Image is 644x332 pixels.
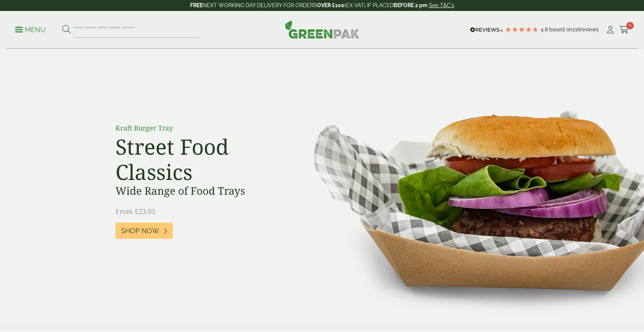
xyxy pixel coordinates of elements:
[115,207,155,216] span: From £23.05
[549,26,572,32] span: Based on
[429,2,454,8] a: See T&C's
[115,184,285,197] h3: Wide Range of Food Trays
[393,2,427,8] strong: BEFORE 2 pm
[580,26,599,32] span: reviews
[15,25,46,33] a: Menu
[115,123,285,133] p: Kraft Burger Tray
[115,134,285,184] h2: Street Food Classics
[606,26,615,34] i: My Account
[290,49,644,323] img: Street Food Classics
[619,26,629,34] i: Cart
[285,20,360,38] img: GreenPak Supplies
[121,227,159,235] span: Shop Now
[470,27,503,32] img: REVIEWS.io
[619,24,629,35] a: 0
[505,26,539,33] div: 4.79 Stars
[541,26,549,32] span: 4.8
[572,26,580,32] span: 216
[15,25,46,34] p: Menu
[115,223,173,239] a: Shop Now
[626,22,634,29] span: 0
[190,2,203,8] strong: FREE
[317,2,344,8] strong: OVER £100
